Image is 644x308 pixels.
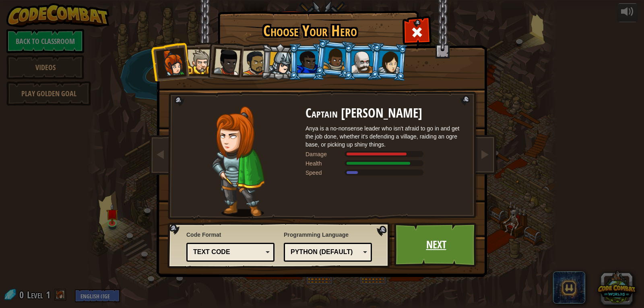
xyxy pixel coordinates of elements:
li: Gordon the Stalwart [289,43,325,80]
li: Lady Ida Justheart [205,41,244,80]
span: Code Format [186,231,275,239]
li: Sir Tharin Thunderfist [179,42,215,79]
div: Damage [305,150,346,158]
div: Gains 140% of listed Warrior armor health. [305,159,466,167]
div: Health [305,159,346,167]
li: Arryn Stonewall [314,39,354,79]
img: language-selector-background.png [167,223,392,269]
li: Hattori Hanzō [260,43,299,81]
div: Speed [305,169,346,177]
li: Okar Stompfoot [343,43,380,80]
h2: Captain [PERSON_NAME] [305,106,466,120]
h1: Choose Your Hero [219,23,400,39]
li: Alejandro the Duelist [233,43,270,81]
div: Text code [193,248,263,257]
img: captain-pose.png [212,106,264,217]
div: Moves at 6 meters per second. [305,169,466,177]
li: Captain Anya Weston [150,42,190,81]
span: Programming Language [284,231,372,239]
a: Next [394,223,478,267]
li: Illia Shieldsmith [369,42,408,81]
div: Python (Default) [291,248,360,257]
div: Deals 120% of listed Warrior weapon damage. [305,150,466,158]
div: Anya is a no-nonsense leader who isn't afraid to go in and get the job done, whether it's defendi... [305,124,466,149]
